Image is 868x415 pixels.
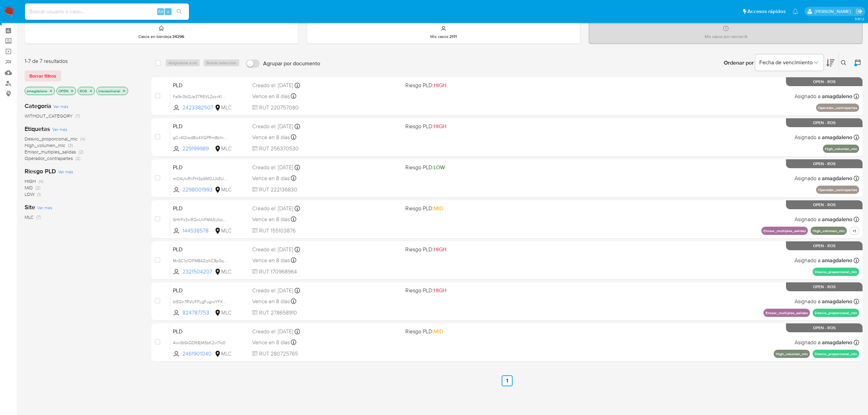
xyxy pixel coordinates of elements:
[158,8,163,15] span: Alt
[792,9,798,14] a: Notificaciones
[815,8,853,15] p: aline.magdaleno@mercadolibre.com
[25,7,189,16] input: Buscar usuario o caso...
[855,16,865,22] span: 3.161.2
[856,8,863,15] a: Salir
[747,8,786,15] span: Accesos rápidos
[167,8,169,15] span: s
[172,7,186,16] button: search-icon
